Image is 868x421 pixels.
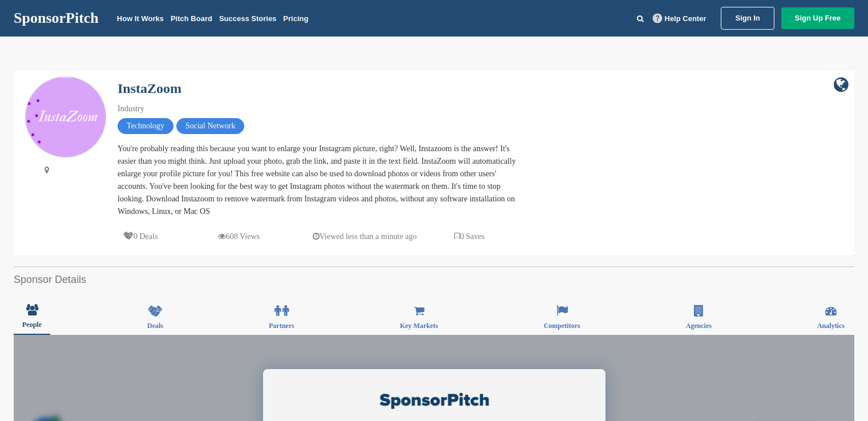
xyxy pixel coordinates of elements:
[176,118,244,134] span: Social Network
[218,229,260,244] p: 608 Views
[14,11,99,26] a: SponsorPitch
[817,322,845,329] span: Analytics
[171,14,212,23] a: Pitch Board
[22,321,42,328] span: People
[123,229,158,244] p: 0 Deals
[219,14,276,23] a: Success Stories
[118,103,517,115] div: Industry
[283,14,308,23] a: Pricing
[118,118,173,134] span: Technology
[313,229,417,244] p: Viewed less than a minute ago
[26,78,106,157] img: Sponsorpitch & InstaZoom
[781,7,854,29] a: Sign Up Free
[651,12,709,25] a: Help Center
[14,272,854,288] h2: Sponsor Details
[147,322,163,329] span: Deals
[400,322,438,329] span: Key Markets
[118,143,517,218] div: You're probably reading this because you want to enlarge your Instagram picture, right? Well, Ins...
[834,76,849,94] a: company link
[118,81,181,96] a: InstaZoom
[454,229,485,244] p: 0 Saves
[117,14,164,23] a: How It Works
[721,7,774,30] a: Sign In
[544,322,580,329] span: Competitors
[269,322,294,329] span: Partners
[686,322,712,329] span: Agencies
